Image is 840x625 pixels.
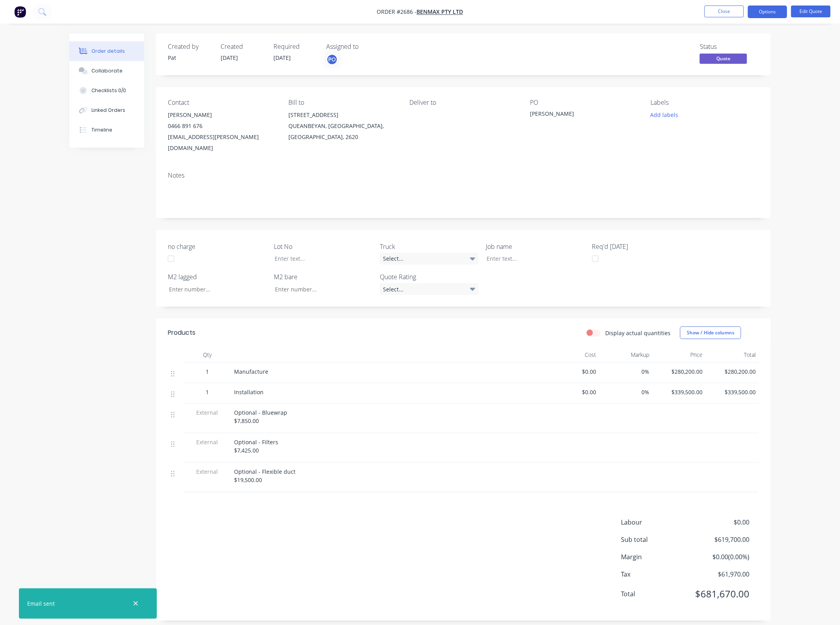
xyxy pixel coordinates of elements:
[656,367,702,376] span: $280,200.00
[700,54,747,63] span: Quote
[168,242,266,251] label: no charge
[168,99,276,106] div: Contact
[409,99,517,106] div: Deliver to
[549,388,596,396] span: $0.00
[168,109,276,121] div: [PERSON_NAME]
[530,99,638,106] div: PO
[168,132,276,154] div: [EMAIL_ADDRESS][PERSON_NAME][DOMAIN_NAME]
[234,409,287,425] span: Optional - Bluewrap $7,850.00
[380,283,478,295] div: Select...
[288,109,396,143] div: [STREET_ADDRESS]QUEANBEYAN, [GEOGRAPHIC_DATA], [GEOGRAPHIC_DATA], 2620
[748,6,787,18] button: Options
[206,388,209,396] span: 1
[592,242,691,251] label: Req'd [DATE]
[605,329,671,337] label: Display actual quantities
[691,535,749,544] span: $619,700.00
[91,67,123,74] div: Collaborate
[709,367,756,376] span: $280,200.00
[69,81,144,100] button: Checklists 0/0
[206,367,209,376] span: 1
[187,438,228,446] span: External
[27,599,55,608] div: Email sent
[709,388,756,396] span: $339,500.00
[602,367,649,376] span: 0%
[380,242,478,251] label: Truck
[268,283,372,295] input: Enter number...
[91,48,125,55] div: Order details
[691,517,749,527] span: $0.00
[546,347,599,363] div: Cost
[326,54,338,65] button: PO
[621,535,691,544] span: Sub total
[288,109,396,121] div: [STREET_ADDRESS]
[288,99,396,106] div: Bill to
[184,347,231,363] div: Qty
[69,41,144,61] button: Order details
[274,242,372,251] label: Lot No
[656,388,702,396] span: $339,500.00
[168,43,211,50] div: Created by
[221,54,238,61] span: [DATE]
[14,6,26,18] img: Factory
[380,272,478,282] label: Quote Rating
[187,408,228,417] span: External
[621,552,691,562] span: Margin
[273,43,317,50] div: Required
[234,388,264,396] span: Installation
[91,107,125,114] div: Linked Orders
[602,388,649,396] span: 0%
[691,587,749,601] span: $681,670.00
[288,121,396,143] div: QUEANBEYAN, [GEOGRAPHIC_DATA], [GEOGRAPHIC_DATA], 2620
[168,172,759,179] div: Notes
[621,589,691,599] span: Total
[700,54,747,65] button: Quote
[69,100,144,120] button: Linked Orders
[621,517,691,527] span: Labour
[621,569,691,579] span: Tax
[486,242,585,251] label: Job name
[234,438,278,454] span: Optional - Filters $7,425.00
[652,347,706,363] div: Price
[91,126,112,134] div: Timeline
[791,6,831,17] button: Edit Quote
[168,121,276,132] div: 0466 891 676
[187,467,228,476] span: External
[691,552,749,562] span: $0.00 ( 0.00 %)
[274,272,372,282] label: M2 bare
[706,347,759,363] div: Total
[377,8,417,16] span: Order #2686 -
[700,43,759,50] div: Status
[417,8,463,16] a: Benmax Pty Ltd
[168,109,276,154] div: [PERSON_NAME]0466 891 676[EMAIL_ADDRESS][PERSON_NAME][DOMAIN_NAME]
[168,328,195,338] div: Products
[691,569,749,579] span: $61,970.00
[69,120,144,140] button: Timeline
[651,99,759,106] div: Labels
[168,272,266,282] label: M2 lagged
[549,367,596,376] span: $0.00
[599,347,652,363] div: Markup
[221,43,264,50] div: Created
[326,43,405,50] div: Assigned to
[530,109,628,121] div: [PERSON_NAME]
[69,61,144,81] button: Collaborate
[162,283,266,295] input: Enter number...
[380,253,478,265] div: Select...
[91,87,126,94] div: Checklists 0/0
[680,326,741,339] button: Show / Hide columns
[646,109,682,120] button: Add labels
[234,368,268,375] span: Manufacture
[273,54,291,61] span: [DATE]
[168,54,211,62] div: Pat
[704,6,744,17] button: Close
[234,468,295,484] span: Optional - Flexible duct $19,500.00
